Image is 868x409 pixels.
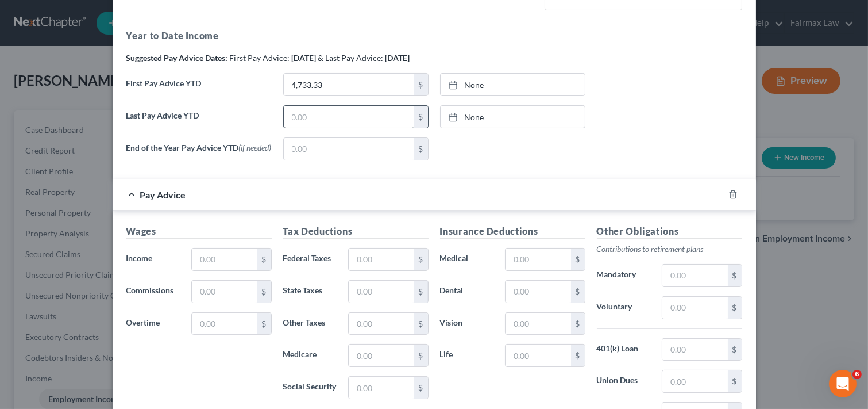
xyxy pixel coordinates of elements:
[277,312,343,335] label: Other Taxes
[349,281,414,303] input: 0.00
[434,248,500,271] label: Medical
[277,344,343,367] label: Medicare
[852,370,862,379] span: 6
[728,339,742,361] div: $
[121,73,277,105] label: First Pay Advice YTD
[277,280,343,303] label: State Taxes
[239,143,272,152] span: (if needed)
[140,189,186,200] span: Pay Advice
[284,106,414,128] input: 0.00
[414,377,428,399] div: $
[349,345,414,366] input: 0.00
[385,53,410,63] strong: [DATE]
[349,377,414,399] input: 0.00
[434,312,500,335] label: Vision
[728,265,742,286] div: $
[591,264,657,287] label: Mandatory
[728,297,742,319] div: $
[292,53,317,63] strong: [DATE]
[126,224,272,239] h5: Wages
[284,74,414,95] input: 0.00
[506,281,570,303] input: 0.00
[192,281,257,303] input: 0.00
[441,74,585,95] a: None
[591,296,657,319] label: Voluntary
[349,313,414,335] input: 0.00
[414,345,428,366] div: $
[349,249,414,270] input: 0.00
[591,338,657,361] label: 401(k) Loan
[662,339,727,361] input: 0.00
[126,253,153,263] span: Income
[662,370,727,392] input: 0.00
[440,224,585,239] h5: Insurance Deductions
[829,370,857,397] iframe: Intercom live chat
[597,243,742,255] p: Contributions to retirement plans
[506,249,570,270] input: 0.00
[277,376,343,399] label: Social Security
[414,74,428,95] div: $
[257,313,271,335] div: $
[591,370,657,393] label: Union Dues
[277,248,343,271] label: Federal Taxes
[230,53,290,63] span: First Pay Advice:
[571,313,585,335] div: $
[506,345,570,366] input: 0.00
[121,137,277,170] label: End of the Year Pay Advice YTD
[121,280,186,303] label: Commissions
[283,224,429,239] h5: Tax Deductions
[121,312,186,335] label: Overtime
[597,224,742,239] h5: Other Obligations
[257,249,271,270] div: $
[441,106,585,128] a: None
[192,249,257,270] input: 0.00
[571,249,585,270] div: $
[414,281,428,303] div: $
[414,106,428,128] div: $
[434,280,500,303] label: Dental
[126,53,228,63] strong: Suggested Pay Advice Dates:
[126,29,742,43] h5: Year to Date Income
[662,265,727,286] input: 0.00
[284,138,414,160] input: 0.00
[571,281,585,303] div: $
[121,105,277,137] label: Last Pay Advice YTD
[192,313,257,335] input: 0.00
[318,53,384,63] span: & Last Pay Advice:
[571,345,585,366] div: $
[414,249,428,270] div: $
[434,344,500,367] label: Life
[728,370,742,392] div: $
[414,138,428,160] div: $
[662,297,727,319] input: 0.00
[506,313,570,335] input: 0.00
[257,281,271,303] div: $
[414,313,428,335] div: $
